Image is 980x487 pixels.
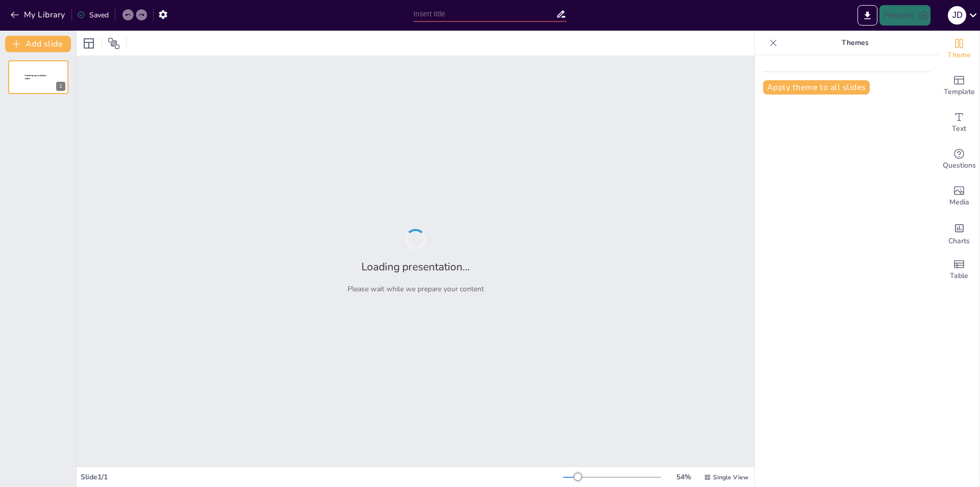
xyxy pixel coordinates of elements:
div: 1 [8,60,68,94]
span: Sendsteps presentation editor [25,75,46,80]
div: Add charts and graphs [939,215,979,251]
span: Media [949,197,969,208]
p: Themes [781,31,928,55]
div: Get real-time input from your audience [939,141,979,178]
span: Theme [947,50,971,61]
div: Change the overall theme [939,31,979,67]
button: Present [879,5,930,26]
span: Questions [943,160,976,171]
button: Export to PowerPoint [857,5,877,26]
button: J D [948,5,966,26]
div: Add images, graphics, shapes or video [939,178,979,215]
div: 1 [56,82,65,91]
div: Add text boxes [939,104,979,141]
button: My Library [8,7,69,23]
div: 54 % [671,472,696,482]
span: Template [944,86,975,98]
input: Insert title [413,7,556,21]
div: Slide 1 / 1 [81,472,563,482]
span: Single View [713,473,748,481]
div: J D [948,6,966,25]
h2: Loading presentation... [361,260,470,274]
span: Charts [948,236,970,247]
div: Add ready made slides [939,67,979,104]
span: Table [950,270,968,282]
div: Add a table [939,251,979,288]
button: Apply theme to all slides [763,80,870,95]
div: Saved [77,10,109,20]
div: Layout [81,35,97,52]
button: Add slide [5,36,71,52]
span: Position [108,37,120,50]
p: Please wait while we prepare your content [348,284,484,294]
span: Text [952,123,966,134]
